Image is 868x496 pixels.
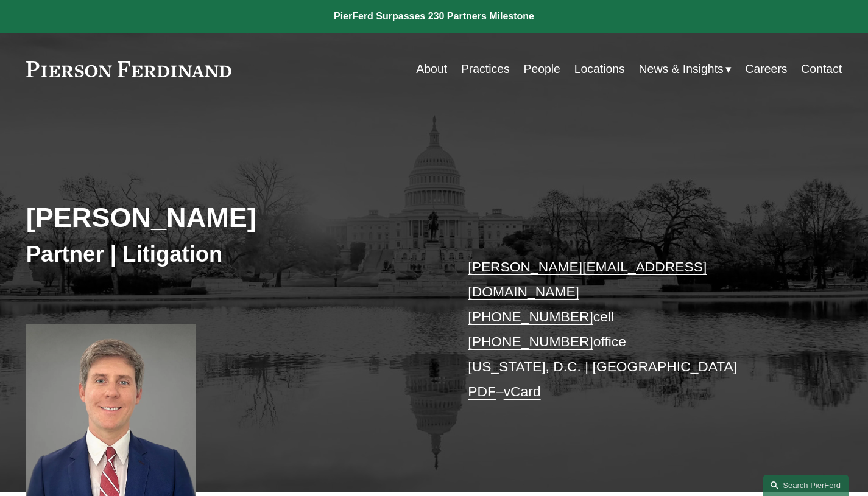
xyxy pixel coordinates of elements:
[461,57,510,81] a: Practices
[26,201,434,235] h2: [PERSON_NAME]
[468,254,808,405] p: cell office [US_STATE], D.C. | [GEOGRAPHIC_DATA] –
[746,57,788,81] a: Careers
[416,57,447,81] a: About
[801,57,842,81] a: Contact
[639,58,724,80] span: News & Insights
[26,240,434,268] h3: Partner | Litigation
[763,475,849,496] a: Search this site
[468,259,707,299] a: [PERSON_NAME][EMAIL_ADDRESS][DOMAIN_NAME]
[468,309,593,324] a: [PHONE_NUMBER]
[468,334,593,349] a: [PHONE_NUMBER]
[504,383,541,399] a: vCard
[523,57,560,81] a: People
[574,57,625,81] a: Locations
[639,57,732,81] a: folder dropdown
[468,383,496,399] a: PDF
